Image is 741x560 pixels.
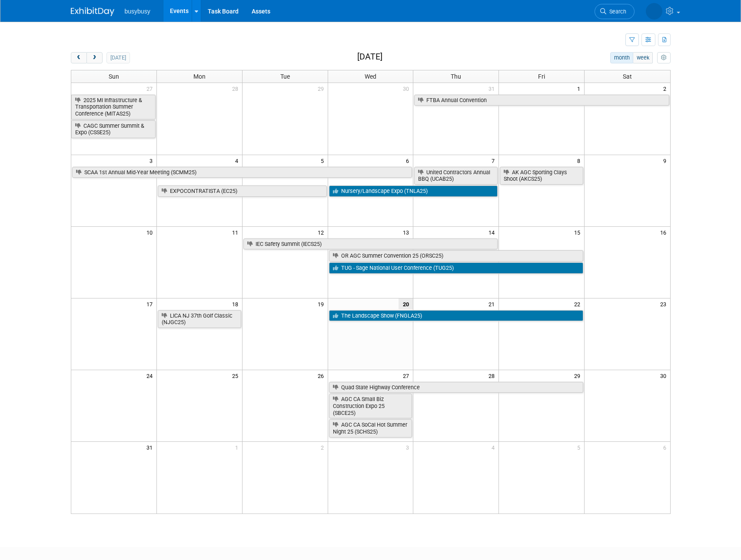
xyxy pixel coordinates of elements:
[402,227,413,238] span: 13
[659,227,670,238] span: 16
[158,186,327,197] a: EXPOCONTRATISTA (EC25)
[329,419,412,437] a: AGC CA SoCal Hot Summer Night 25 (SCHS25)
[488,298,498,309] span: 21
[320,442,328,453] span: 2
[72,167,412,178] a: SCAA 1st Annual Mid-Year Meeting (SCMM25)
[146,227,156,238] span: 10
[657,52,670,63] button: myCustomButton
[329,250,584,262] a: OR AGC Summer Convention 25 (ORSC25)
[234,442,242,453] span: 1
[71,120,156,138] a: CAGC Summer Summit & Expo (CSSE25)
[399,298,413,309] span: 20
[146,83,156,94] span: 27
[659,370,670,381] span: 30
[573,298,584,309] span: 22
[280,73,290,80] span: Tue
[243,239,498,250] a: IEC Safety Summit (IECS25)
[405,442,413,453] span: 3
[329,262,584,274] a: TUG - Sage National User Conference (TUG25)
[86,52,103,63] button: next
[402,370,413,381] span: 27
[317,83,328,94] span: 29
[414,95,669,106] a: FTBA Annual Convention
[71,7,114,16] img: ExhibitDay
[405,155,413,166] span: 6
[231,370,242,381] span: 25
[576,83,584,94] span: 1
[662,155,670,166] span: 9
[572,4,612,19] a: Search
[71,95,156,119] a: 2025 MI Infrastructure & Transportation Summer Conference (MITAS25)
[365,73,376,80] span: Wed
[106,52,130,63] button: [DATE]
[491,442,498,453] span: 4
[329,382,584,393] a: Quad State Highway Conference
[661,55,667,61] i: Personalize Calendar
[329,394,412,418] a: AGC CA Small Biz Construction Expo 25 (SBCE25)
[491,155,498,166] span: 7
[317,227,328,238] span: 12
[329,310,584,321] a: The Landscape Show (FNGLA25)
[623,5,662,14] img: Avery Cope
[317,370,328,381] span: 26
[149,155,156,166] span: 3
[659,298,670,309] span: 23
[414,167,498,185] a: United Contractors Annual BBQ (UCAB25)
[451,73,461,80] span: Thu
[320,155,328,166] span: 5
[71,52,87,63] button: prev
[610,52,633,63] button: month
[329,186,498,197] a: Nursery/Landscape Expo (TNLA25)
[573,370,584,381] span: 29
[576,155,584,166] span: 8
[488,370,498,381] span: 28
[146,298,156,309] span: 17
[231,83,242,94] span: 28
[125,8,150,15] span: busybusy
[584,8,604,15] span: Search
[488,227,498,238] span: 14
[146,442,156,453] span: 31
[146,370,156,381] span: 24
[633,52,653,63] button: week
[109,73,119,80] span: Sun
[538,73,545,80] span: Fri
[193,73,206,80] span: Mon
[234,155,242,166] span: 4
[662,442,670,453] span: 6
[576,442,584,453] span: 5
[317,298,328,309] span: 19
[500,167,583,185] a: AK AGC Sporting Clays Shoot (AKCS25)
[662,83,670,94] span: 2
[623,73,632,80] span: Sat
[402,83,413,94] span: 30
[488,83,498,94] span: 31
[231,298,242,309] span: 18
[357,52,382,62] h2: [DATE]
[231,227,242,238] span: 11
[158,310,241,328] a: LICA NJ 37th Golf Classic (NJGC25)
[573,227,584,238] span: 15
